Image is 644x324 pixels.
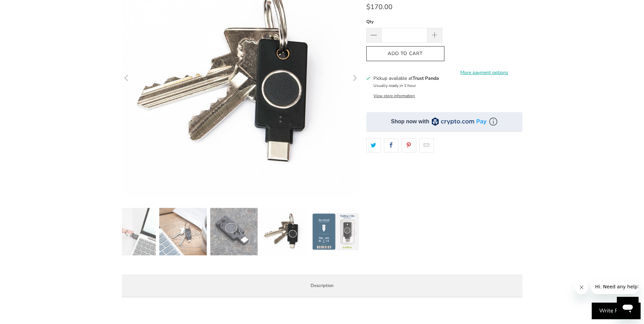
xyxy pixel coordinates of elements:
[159,208,207,255] img: YubiKey C Bio (FIDO Edition) - Trust Panda
[349,208,360,259] button: Next
[391,118,429,125] div: Shop now with
[210,208,258,255] img: YubiKey C Bio (FIDO Edition) - Trust Panda
[384,138,399,152] a: Share this on Facebook
[366,164,522,187] iframe: Reviews Widget
[312,208,359,255] img: YubiKey C Bio (FIDO Edition) - Trust Panda
[373,51,437,57] span: Add to Cart
[366,46,444,61] button: Add to Cart
[446,69,522,76] a: More payment options
[419,138,434,152] a: Email this to a friend
[122,274,522,297] label: Description
[261,208,308,255] img: YubiKey C Bio (FIDO Edition) - Trust Panda
[366,18,442,25] label: Qty
[373,93,415,98] button: View store information
[592,303,641,320] div: Write Review
[617,297,639,319] iframe: Button to launch messaging window
[412,75,439,82] b: Trust Panda
[122,208,132,259] button: Previous
[591,279,639,294] iframe: Message from company
[373,75,439,82] h3: Pickup available at
[575,281,588,294] iframe: Close message
[366,138,381,152] a: Share this on Twitter
[373,83,416,88] small: Usually ready in 1 hour
[4,5,49,10] span: Hi. Need any help?
[402,138,416,152] a: Share this on Pinterest
[366,2,392,12] span: $170.00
